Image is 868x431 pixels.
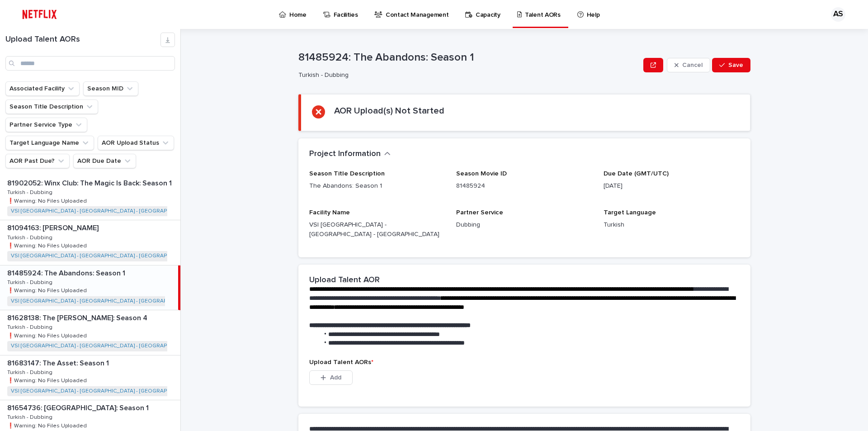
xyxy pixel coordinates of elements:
[5,35,160,45] h1: Upload Talent AORs
[5,154,70,168] button: AOR Past Due?
[11,388,194,394] a: VSI [GEOGRAPHIC_DATA] - [GEOGRAPHIC_DATA] - [GEOGRAPHIC_DATA]
[7,188,54,196] p: Turkish - Dubbing
[7,241,89,249] p: ❗️Warning: No Files Uploaded
[309,370,353,385] button: Add
[7,421,89,429] p: ❗️Warning: No Files Uploaded
[298,71,636,79] p: Turkish - Dubbing
[330,374,341,381] span: Add
[7,233,54,241] p: Turkish - Dubbing
[682,62,703,68] span: Cancel
[11,343,194,349] a: VSI [GEOGRAPHIC_DATA] - [GEOGRAPHIC_DATA] - [GEOGRAPHIC_DATA]
[18,5,61,24] img: ifQbXi3ZQGMSEF7WDB7W
[7,357,111,368] p: 81683147: The Asset: Season 1
[7,177,174,188] p: 81902052: Winx Club: The Magic Is Back: Season 1
[5,118,87,132] button: Partner Service Type
[7,331,89,339] p: ❗️Warning: No Files Uploaded
[309,149,381,159] h2: Project Information
[5,56,175,71] input: Search
[7,286,89,294] p: ❗️Warning: No Files Uploaded
[604,209,656,216] span: Target Language
[73,154,136,168] button: AOR Due Date
[7,312,149,322] p: 81628138: The [PERSON_NAME]: Season 4
[728,62,743,68] span: Save
[456,220,592,230] p: Dubbing
[98,136,174,150] button: AOR Upload Status
[309,220,445,239] p: VSI [GEOGRAPHIC_DATA] - [GEOGRAPHIC_DATA] - [GEOGRAPHIC_DATA]
[7,267,127,278] p: 81485924: The Abandons: Season 1
[456,181,592,191] p: 81485924
[7,278,54,286] p: Turkish - Dubbing
[712,58,750,72] button: Save
[7,402,151,412] p: 81654736: [GEOGRAPHIC_DATA]: Season 1
[7,196,89,204] p: ❗️Warning: No Files Uploaded
[309,275,380,285] h2: Upload Talent AOR
[7,376,89,384] p: ❗️Warning: No Files Uploaded
[604,220,740,230] p: Turkish
[5,136,94,150] button: Target Language Name
[298,51,640,64] p: 81485924: The Abandons: Season 1
[11,253,194,259] a: VSI [GEOGRAPHIC_DATA] - [GEOGRAPHIC_DATA] - [GEOGRAPHIC_DATA]
[7,222,100,232] p: 81094163: [PERSON_NAME]
[604,181,740,191] p: [DATE]
[309,181,445,191] p: The Abandons: Season 1
[7,322,54,331] p: Turkish - Dubbing
[5,81,80,96] button: Associated Facility
[7,368,54,376] p: Turkish - Dubbing
[309,149,391,159] button: Project Information
[309,359,373,365] span: Upload Talent AORs
[11,298,194,304] a: VSI [GEOGRAPHIC_DATA] - [GEOGRAPHIC_DATA] - [GEOGRAPHIC_DATA]
[309,171,385,177] span: Season Title Description
[604,171,669,177] span: Due Date (GMT/UTC)
[456,171,507,177] span: Season Movie ID
[456,209,503,216] span: Partner Service
[83,81,138,96] button: Season MID
[667,58,710,72] button: Cancel
[7,412,54,421] p: Turkish - Dubbing
[831,7,845,22] div: AS
[5,99,98,114] button: Season Title Description
[11,208,194,214] a: VSI [GEOGRAPHIC_DATA] - [GEOGRAPHIC_DATA] - [GEOGRAPHIC_DATA]
[334,105,444,116] h2: AOR Upload(s) Not Started
[309,209,350,216] span: Facility Name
